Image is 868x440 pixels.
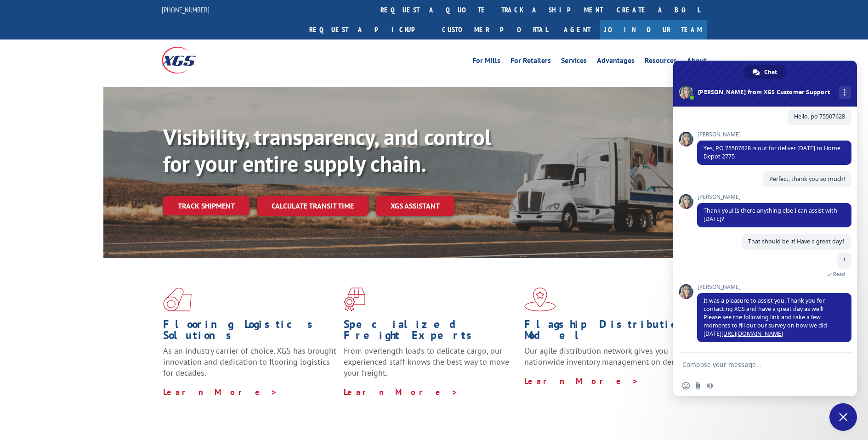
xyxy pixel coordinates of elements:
[697,131,851,138] span: [PERSON_NAME]
[163,288,192,311] img: xgs-icon-total-supply-chain-intelligence-red
[344,319,517,345] h1: Specialized Freight Experts
[524,345,693,367] span: Our agile distribution network gives you nationwide inventory management on demand.
[302,20,435,39] a: Request a pickup
[794,113,845,120] span: Hello. po 75507628
[703,144,840,160] span: Yes, PO 75507628 is out for deliver [DATE] to Home Depot 2775
[561,57,587,67] a: Services
[769,175,845,183] span: Perfect, thank you so much!
[694,382,702,389] span: Send a file
[163,387,278,397] a: Learn More >
[344,288,365,311] img: xgs-icon-focused-on-flooring-red
[344,387,458,397] a: Learn More >
[833,271,845,277] span: Read
[839,86,851,99] div: More channels
[163,123,491,178] b: Visibility, transparency, and control for your entire supply chain.
[524,376,639,386] a: Learn More >
[555,20,600,39] a: Agent
[829,403,857,431] div: Close chat
[645,57,677,67] a: Resources
[163,345,336,378] span: As an industry carrier of choice, XGS has brought innovation and dedication to flooring logistics...
[162,5,210,14] a: [PHONE_NUMBER]
[524,319,698,345] h1: Flagship Distribution Model
[697,194,851,200] span: [PERSON_NAME]
[687,57,707,67] a: About
[703,207,837,223] span: Thank you! Is there anything else I can assist with [DATE]?
[682,382,690,389] span: Insert an emoji
[844,256,845,264] span: !
[744,65,786,79] div: Chat
[600,20,707,39] a: Join Our Team
[163,319,337,345] h1: Flooring Logistics Solutions
[524,288,556,311] img: xgs-icon-flagship-distribution-model-red
[257,196,369,216] a: Calculate transit time
[163,196,250,215] a: Track shipment
[376,196,454,216] a: XGS ASSISTANT
[472,57,500,67] a: For Mills
[511,57,551,67] a: For Retailers
[697,284,851,290] span: [PERSON_NAME]
[597,57,635,67] a: Advantages
[703,297,827,338] span: It was a pleasure to assist you. Thank you for contacting XGS and have a great day as well! Pleas...
[764,65,777,79] span: Chat
[706,382,714,389] span: Audio message
[721,330,783,338] a: [URL][DOMAIN_NAME]
[682,361,828,369] textarea: Compose your message...
[748,237,845,245] span: That should be it! Have a great day1
[435,20,555,39] a: Customer Portal
[344,345,517,386] p: From overlength loads to delicate cargo, our experienced staff knows the best way to move your fr...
